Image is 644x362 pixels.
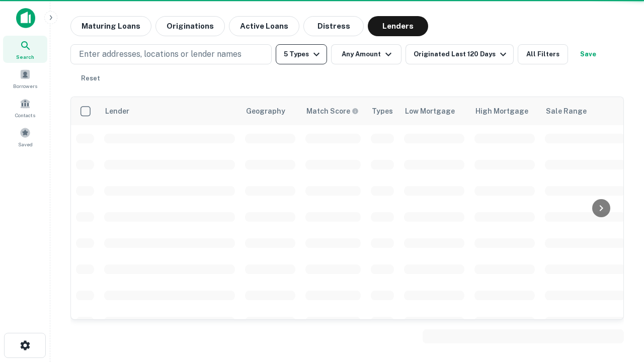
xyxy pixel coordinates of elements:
[3,94,47,121] a: Contacts
[368,16,428,36] button: Lenders
[16,53,34,61] span: Search
[372,105,393,117] div: Types
[3,65,47,92] a: Borrowers
[405,105,455,117] div: Low Mortgage
[306,106,359,117] div: Capitalize uses an advanced AI algorithm to match your search with the best lender. The match sco...
[79,48,242,60] p: Enter addresses, locations or lender names
[246,105,285,117] div: Geography
[469,97,540,125] th: High Mortgage
[518,44,568,64] button: All Filters
[18,140,33,148] span: Saved
[16,8,35,28] img: capitalize-icon.png
[240,97,300,125] th: Geography
[366,97,399,125] th: Types
[540,97,630,125] th: Sale Range
[331,44,401,64] button: Any Amount
[303,16,364,36] button: Distress
[3,123,47,150] a: Saved
[572,44,604,64] button: Save your search to get updates of matches that match your search criteria.
[3,36,47,63] a: Search
[105,105,129,117] div: Lender
[155,16,225,36] button: Originations
[300,97,366,125] th: Capitalize uses an advanced AI algorithm to match your search with the best lender. The match sco...
[276,44,327,64] button: 5 Types
[406,44,514,64] button: Originated Last 120 Days
[99,97,240,125] th: Lender
[594,282,644,330] iframe: Chat Widget
[306,106,357,117] h6: Match Score
[70,44,272,64] button: Enter addresses, locations or lender names
[15,111,35,119] span: Contacts
[546,105,587,117] div: Sale Range
[399,97,469,125] th: Low Mortgage
[229,16,299,36] button: Active Loans
[475,105,528,117] div: High Mortgage
[74,68,107,88] button: Reset
[13,82,37,90] span: Borrowers
[70,16,151,36] button: Maturing Loans
[414,48,509,60] div: Originated Last 120 Days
